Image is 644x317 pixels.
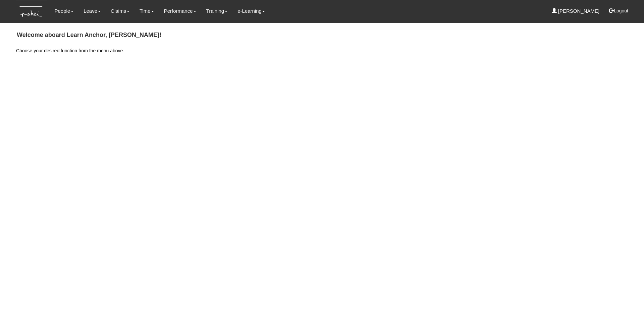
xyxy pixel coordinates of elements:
[84,3,101,19] a: Leave
[16,47,628,54] p: Choose your desired function from the menu above.
[237,3,265,19] a: e-Learning
[111,3,129,19] a: Claims
[604,3,633,19] button: Logout
[16,0,47,23] img: KTs7HI1dOZG7tu7pUkOpGGQAiEQAiEQAj0IhBB1wtXDg6BEAiBEAiBEAiB4RGIoBtemSRFIRACIRACIRACIdCLQARdL1w5OAR...
[552,3,600,19] a: [PERSON_NAME]
[54,3,73,19] a: People
[16,29,628,42] h4: Welcome aboard Learn Anchor, [PERSON_NAME]!
[164,3,196,19] a: Performance
[616,290,637,310] iframe: chat widget
[206,3,228,19] a: Training
[140,3,154,19] a: Time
